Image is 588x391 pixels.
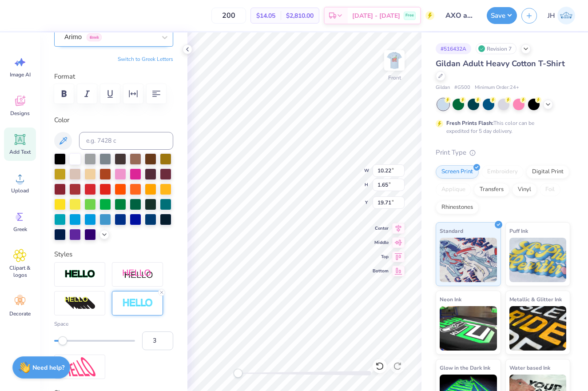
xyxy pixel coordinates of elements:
[446,120,493,127] strong: Fresh Prints Flash:
[475,84,519,92] span: Minimum Order: 24 +
[436,84,450,92] span: Gildan
[440,295,461,304] span: Neon Ink
[487,7,517,24] button: Save
[122,269,153,280] img: Shadow
[54,72,173,82] label: Format
[64,357,95,376] img: Free Distort
[211,8,246,24] input: – –
[526,165,569,179] div: Digital Print
[234,369,242,378] div: Accessibility label
[10,110,30,117] span: Designs
[9,148,31,156] span: Add Text
[118,56,173,63] button: Switch to Greek Letters
[440,226,463,235] span: Standard
[557,7,575,24] img: Jilian Hawkes
[440,238,497,282] img: Standard
[5,264,35,279] span: Clipart & logos
[385,52,403,69] img: Front
[373,225,389,232] span: Center
[10,71,31,78] span: Image AI
[544,7,579,24] a: JH
[440,363,490,372] span: Glow in the Dark Ink
[11,187,29,194] span: Upload
[64,296,95,311] img: 3D Illusion
[454,84,470,92] span: # G500
[373,267,389,275] span: Bottom
[352,11,400,20] span: [DATE] - [DATE]
[13,226,27,233] span: Greek
[54,320,173,328] label: Space
[54,115,173,125] label: Color
[509,226,528,235] span: Puff Ink
[509,363,550,372] span: Water based Ink
[436,58,565,69] span: Gildan Adult Heavy Cotton T-Shirt
[548,11,555,21] span: JH
[9,310,31,317] span: Decorate
[436,201,479,214] div: Rhinestones
[32,363,64,372] strong: Need help?
[436,148,570,158] div: Print Type
[446,119,556,135] div: This color can be expedited for 5 day delivery.
[436,165,479,179] div: Screen Print
[54,249,72,259] label: Styles
[373,253,389,260] span: Top
[512,183,537,196] div: Vinyl
[373,239,389,246] span: Middle
[286,11,314,20] span: $2,810.00
[509,238,567,282] img: Puff Ink
[474,183,509,196] div: Transfers
[436,183,471,196] div: Applique
[256,11,275,20] span: $14.05
[79,132,173,150] input: e.g. 7428 c
[481,165,524,179] div: Embroidery
[388,74,401,82] div: Front
[440,306,497,351] img: Neon Ink
[439,7,482,24] input: Untitled Design
[436,43,471,54] div: # 516432A
[476,43,516,54] div: Revision 7
[405,12,414,19] span: Free
[509,306,567,351] img: Metallic & Glitter Ink
[122,298,153,308] img: Negative Space
[58,336,67,345] div: Accessibility label
[540,183,560,196] div: Foil
[509,295,562,304] span: Metallic & Glitter Ink
[64,269,95,279] img: Stroke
